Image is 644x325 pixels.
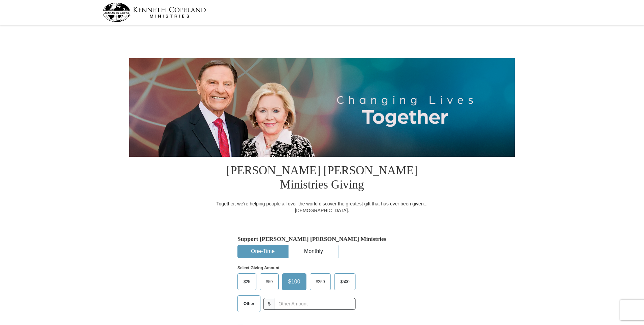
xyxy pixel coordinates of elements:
[102,3,206,22] img: kcm-header-logo.svg
[237,235,407,243] h5: Support [PERSON_NAME] [PERSON_NAME] Ministries
[337,277,353,287] span: $500
[262,277,276,287] span: $50
[237,266,279,270] strong: Select Giving Amount
[275,298,355,310] input: Other Amount
[240,299,258,309] span: Other
[240,277,254,287] span: $25
[285,277,304,287] span: $100
[212,157,432,200] h1: [PERSON_NAME] [PERSON_NAME] Ministries Giving
[263,298,275,310] span: $
[289,245,339,258] button: Monthly
[313,277,328,287] span: $250
[238,245,288,258] button: One-Time
[212,200,432,214] div: Together, we're helping people all over the world discover the greatest gift that has ever been g...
